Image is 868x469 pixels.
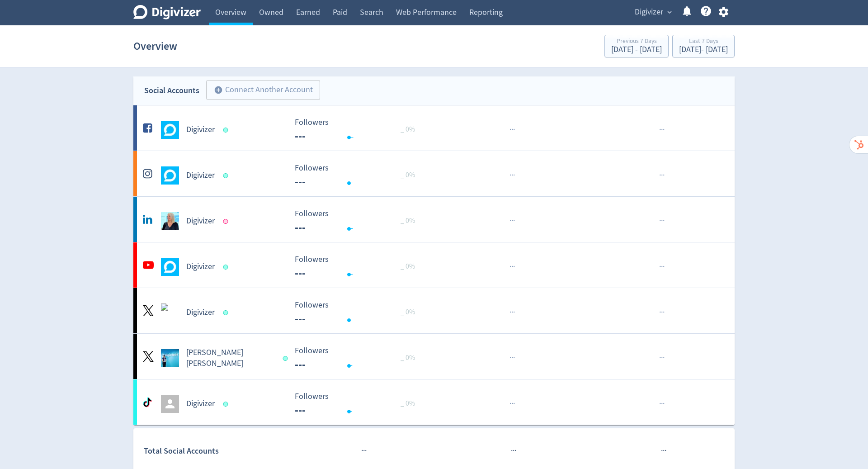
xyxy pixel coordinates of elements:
img: Digivizer undefined [161,258,179,276]
span: · [511,261,513,272]
a: Digivizer Followers --- Followers --- _ 0%······ [133,379,735,425]
svg: Followers --- [290,164,426,188]
span: _ 0% [401,171,415,180]
a: Digivizer undefinedDigivizer Followers --- Followers --- _ 0%······ [133,105,735,151]
span: · [511,398,513,409]
span: · [661,307,663,318]
span: · [659,307,661,318]
span: · [509,170,511,181]
span: · [663,352,665,364]
span: · [663,307,665,318]
span: · [659,352,661,364]
span: Data last synced: 26 Sep 2025, 7:02pm (AEST) [223,265,231,270]
span: · [361,445,363,456]
h5: Digivizer [186,170,215,181]
span: Data last synced: 26 Sep 2025, 2:01pm (AEST) [283,356,290,361]
span: · [661,215,663,227]
img: Digivizer undefined [161,212,179,230]
svg: Followers --- [290,209,426,233]
h5: Digivizer [186,398,215,409]
span: · [659,261,661,272]
a: Connect Another Account [199,81,320,100]
h5: Digivizer [186,307,215,318]
span: · [514,445,516,456]
span: · [513,261,515,272]
a: Digivizer undefinedDigivizer Followers --- Followers --- _ 0%······ [133,197,735,242]
span: · [509,261,511,272]
span: Data last synced: 27 Sep 2025, 1:02am (AEST) [223,173,231,178]
span: · [659,170,661,181]
span: · [663,215,665,227]
span: · [509,124,511,135]
span: add_circle [214,85,223,95]
span: Data last synced: 26 Sep 2025, 2:01pm (AEST) [223,219,231,224]
div: [DATE] - [DATE] [611,46,662,54]
span: · [511,352,513,364]
span: · [513,352,515,364]
img: Digivizer undefined [161,166,179,185]
span: · [513,398,515,409]
span: Data last synced: 26 Sep 2025, 9:02pm (AEST) [223,310,231,315]
img: Digivizer undefined [161,121,179,139]
span: Data last synced: 27 Sep 2025, 1:02am (AEST) [223,128,231,133]
div: Social Accounts [144,84,199,97]
span: · [511,445,513,456]
span: _ 0% [401,353,415,362]
span: · [509,352,511,364]
span: · [663,398,665,409]
span: · [509,215,511,227]
span: · [511,307,513,318]
span: · [663,124,665,135]
span: · [513,445,514,456]
span: · [511,124,513,135]
span: · [663,170,665,181]
span: _ 0% [401,216,415,225]
span: _ 0% [401,262,415,271]
svg: Followers --- [290,346,426,370]
span: expand_more [665,8,674,16]
img: Digivizer undefined [161,303,179,322]
h5: [PERSON_NAME] [PERSON_NAME] [186,347,274,369]
span: · [513,124,515,135]
span: · [365,445,367,456]
h5: Digivizer [186,216,215,227]
span: _ 0% [401,125,415,134]
a: Digivizer undefinedDigivizer Followers --- Followers --- _ 0%······ [133,288,735,333]
button: Connect Another Account [206,80,320,100]
h1: Overview [133,32,177,61]
button: Previous 7 Days[DATE] - [DATE] [604,35,669,57]
span: · [363,445,365,456]
span: · [659,215,661,227]
span: · [513,170,515,181]
div: [DATE] - [DATE] [679,46,728,54]
span: _ 0% [401,399,415,408]
svg: Followers --- [290,301,426,325]
svg: Followers --- [290,118,426,142]
svg: Followers --- [290,255,426,279]
h5: Digivizer [186,261,215,272]
span: · [661,170,663,181]
div: Last 7 Days [679,38,728,46]
span: · [513,307,515,318]
span: · [513,215,515,227]
span: · [509,398,511,409]
a: Digivizer undefinedDigivizer Followers --- Followers --- _ 0%······ [133,151,735,196]
svg: Followers --- [290,392,426,416]
div: Previous 7 Days [611,38,662,46]
span: · [511,170,513,181]
span: · [659,398,661,409]
span: · [511,215,513,227]
span: Digivizer [635,5,663,19]
a: Digivizer undefinedDigivizer Followers --- Followers --- _ 0%······ [133,242,735,288]
span: · [663,261,665,272]
span: · [663,445,665,456]
span: · [661,261,663,272]
span: · [661,398,663,409]
div: Total Social Accounts [144,445,288,458]
span: · [661,124,663,135]
span: · [509,307,511,318]
span: Data last synced: 27 Sep 2025, 1:02am (AEST) [223,402,231,407]
span: _ 0% [401,308,415,317]
button: Last 7 Days[DATE]- [DATE] [672,35,735,57]
a: Emma Lo Russo undefined[PERSON_NAME] [PERSON_NAME] Followers --- Followers --- _ 0%······ [133,334,735,379]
